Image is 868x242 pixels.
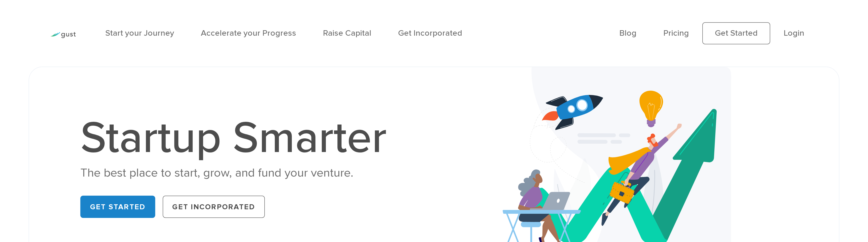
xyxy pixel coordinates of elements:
[50,32,76,38] img: Gust Logo
[784,28,804,38] a: Login
[702,22,770,45] a: Get Started
[619,28,637,38] a: Blog
[663,28,689,38] a: Pricing
[398,28,462,38] a: Get Incorporated
[105,28,174,38] a: Start your Journey
[323,28,371,38] a: Raise Capital
[80,116,399,160] h1: Startup Smarter
[80,196,155,218] a: Get Started
[163,196,265,218] a: Get Incorporated
[80,165,399,181] div: The best place to start, grow, and fund your venture.
[201,28,296,38] a: Accelerate your Progress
